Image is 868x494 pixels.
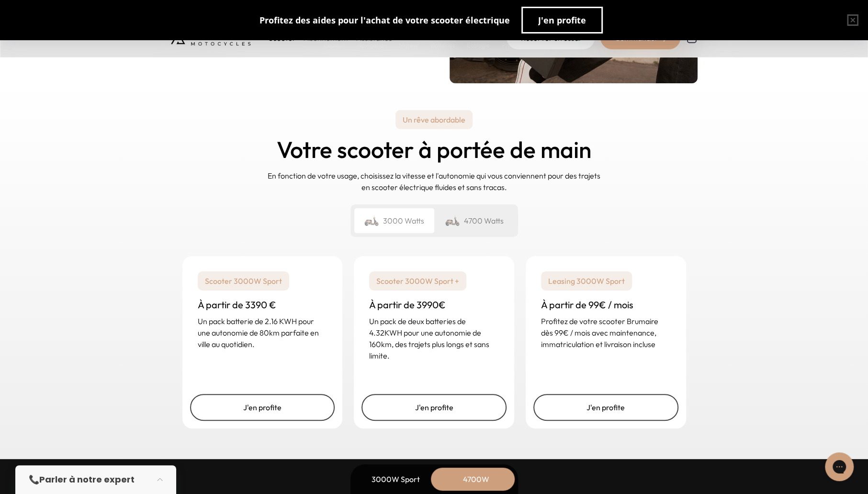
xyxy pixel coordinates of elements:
[533,394,678,421] a: J'en profite
[438,468,515,491] div: 4700W
[354,208,434,233] div: 3000 Watts
[541,315,671,350] p: Profitez de votre scooter Brumaire dès 99€ / mois avec maintenance, immatriculation et livraison ...
[541,271,632,291] p: Leasing 3000W Sport
[267,170,602,193] p: En fonction de votre usage, choisissez la vitesse et l'autonomie qui vous conviennent pour des tr...
[541,298,671,312] h3: À partir de 99€ / mois
[190,394,335,421] a: J'en profite
[395,110,473,129] p: Un rêve abordable
[434,208,514,233] div: 4700 Watts
[369,271,466,291] p: Scooter 3000W Sport +
[361,394,507,421] a: J'en profite
[820,449,858,484] iframe: Gorgias live chat messenger
[198,315,327,350] p: Un pack batterie de 2.16 KWH pour une autonomie de 80km parfaite en ville au quotidien.
[358,468,434,491] div: 3000W Sport
[198,298,327,312] h3: À partir de 3390 €
[369,298,499,312] h3: À partir de 3990€
[198,271,289,291] p: Scooter 3000W Sport
[369,315,499,361] p: Un pack de deux batteries de 4.32KWH pour une autonomie de 160km, des trajets plus longs et sans ...
[277,137,591,162] h2: Votre scooter à portée de main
